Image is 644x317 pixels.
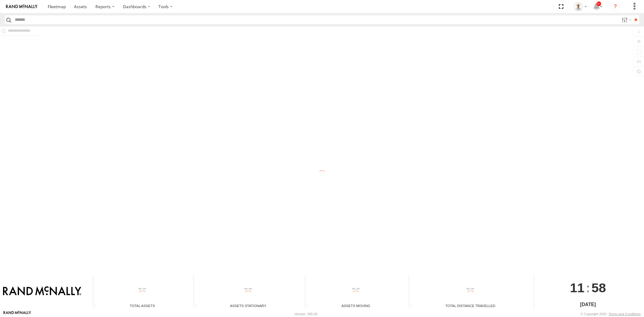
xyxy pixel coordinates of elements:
[93,303,191,308] div: Total Assets
[591,275,606,301] span: 58
[534,275,642,301] div: :
[305,304,314,308] div: Total number of assets current in transit.
[305,303,407,308] div: Assets Moving
[294,312,317,316] div: Version: 305.03
[3,311,31,317] a: Visit our Website
[570,275,585,301] span: 11
[3,286,81,296] img: Rand McNally
[572,2,589,11] div: Kurt Byers
[409,303,532,308] div: Total Distance Travelled
[534,301,642,308] div: [DATE]
[581,312,641,316] div: © Copyright 2025 -
[194,303,303,308] div: Assets Stationary
[610,2,620,11] i: ?
[194,304,203,308] div: Total number of assets current stationary.
[93,304,102,308] div: Total number of Enabled Assets
[609,312,641,316] a: Terms and Conditions
[6,5,37,9] img: rand-logo.svg
[409,304,418,308] div: Total distance travelled by all assets within specified date range and applied filters
[619,15,632,24] label: Search Filter Options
